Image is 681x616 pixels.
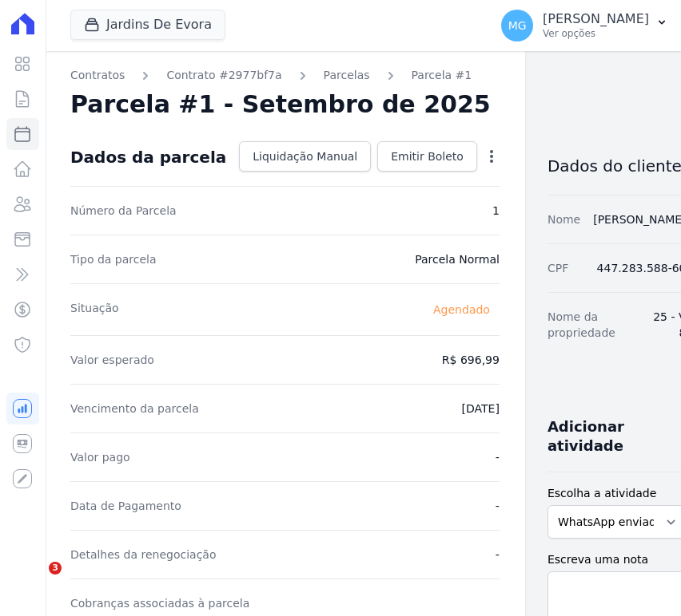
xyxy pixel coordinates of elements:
[543,11,649,27] p: [PERSON_NAME]
[70,10,225,40] button: Jardins De Evora
[548,417,674,456] h3: Adicionar atividade
[70,148,226,167] div: Dados da parcela
[70,547,217,563] dt: Detalhes da renegociação
[412,67,472,84] a: Parcela #1
[496,547,500,563] dd: -
[253,148,357,164] span: Liquidação Manual
[442,352,500,368] dd: R$ 696,99
[424,300,500,319] span: Agendado
[70,449,130,465] dt: Valor pago
[70,401,199,417] dt: Vencimento da parcela
[496,498,500,514] dd: -
[324,67,370,84] a: Parcelas
[70,251,157,267] dt: Tipo da parcela
[70,203,177,219] dt: Número da Parcela
[70,498,181,514] dt: Data de Pagamento
[239,141,371,172] a: Liquidação Manual
[70,352,154,368] dt: Valor esperado
[16,562,54,600] iframe: Intercom live chat
[70,90,491,119] h2: Parcela #1 - Setembro de 2025
[488,3,681,48] button: MG [PERSON_NAME] Ver opções
[70,67,125,84] a: Contratos
[492,203,500,219] dd: 1
[70,300,119,319] dt: Situação
[70,595,249,611] dt: Cobranças associadas à parcela
[548,309,640,341] dt: Nome da propriedade
[462,401,500,417] dd: [DATE]
[496,449,500,465] dd: -
[548,260,568,276] dt: CPF
[415,251,500,267] dd: Parcela Normal
[548,211,580,227] dt: Nome
[70,67,500,84] nav: Breadcrumb
[391,148,464,164] span: Emitir Boleto
[543,27,649,40] p: Ver opções
[49,562,62,575] span: 3
[508,20,527,31] span: MG
[166,67,281,84] a: Contrato #2977bf7a
[377,141,477,172] a: Emitir Boleto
